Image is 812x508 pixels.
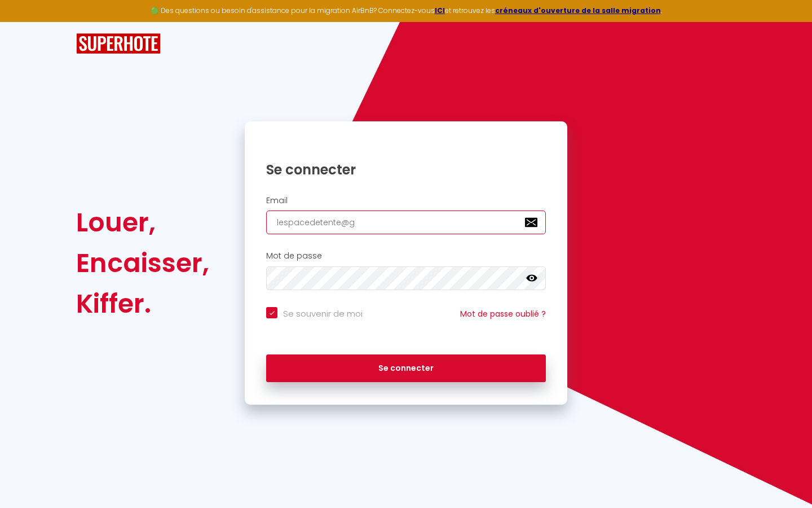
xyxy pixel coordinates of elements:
[76,243,209,283] div: Encaisser,
[9,5,43,38] button: Ouvrir le widget de chat LiveChat
[266,251,546,261] h2: Mot de passe
[460,308,546,319] a: Mot de passe oublié ?
[266,211,546,234] input: Ton Email
[76,283,209,324] div: Kiffer.
[266,196,546,205] h2: Email
[76,33,161,54] img: SuperHote logo
[266,161,546,178] h1: Se connecter
[435,6,445,15] a: ICI
[495,6,661,15] a: créneaux d'ouverture de la salle migration
[76,202,209,243] div: Louer,
[266,354,546,383] button: Se connecter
